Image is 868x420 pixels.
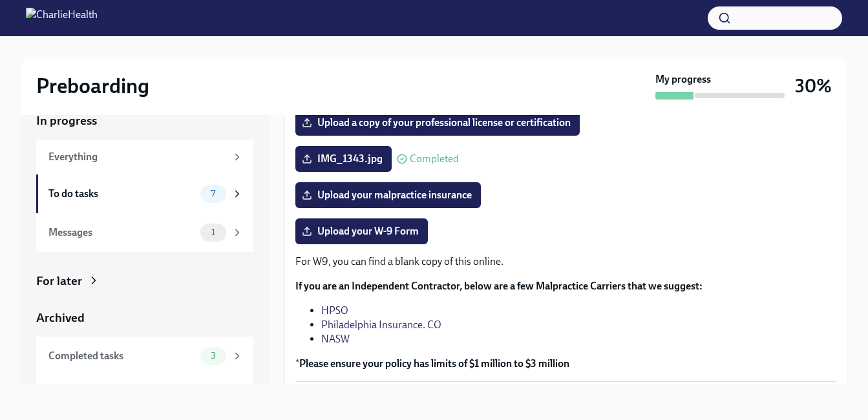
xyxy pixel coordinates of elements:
[295,218,428,244] label: Upload your W-9 Form
[295,255,836,269] p: For W9, you can find a blank copy of this online.
[204,227,223,237] span: 1
[295,280,703,292] strong: If you are an Independent Contractor, below are a few Malpractice Carriers that we suggest:
[48,349,195,363] div: Completed tasks
[203,189,223,198] span: 7
[795,74,832,98] h3: 30%
[321,304,348,317] a: HPSO
[36,310,253,326] a: Archived
[321,333,350,345] a: NASW
[36,174,253,213] a: To do tasks7
[48,150,226,164] div: Everything
[304,152,383,165] span: IMG_1343.jpg
[655,72,711,87] strong: My progress
[295,182,481,208] label: Upload your malpractice insurance
[304,189,472,202] span: Upload your malpractice insurance
[304,225,419,238] span: Upload your W-9 Form
[36,73,149,99] h2: Preboarding
[36,273,82,289] div: For later
[36,273,253,289] a: For later
[48,187,195,201] div: To do tasks
[36,213,253,252] a: Messages1
[299,357,569,370] strong: Please ensure your policy has limits of $1 million to $3 million
[304,116,571,129] span: Upload a copy of your professional license or certification
[295,146,392,172] label: IMG_1343.jpg
[36,337,253,375] a: Completed tasks3
[321,319,441,331] a: Philadelphia Insurance. CO
[26,8,98,28] img: CharlieHealth
[410,154,459,164] span: Completed
[203,351,224,361] span: 3
[48,226,195,240] div: Messages
[36,140,253,174] a: Everything
[36,112,253,129] a: In progress
[295,110,580,136] label: Upload a copy of your professional license or certification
